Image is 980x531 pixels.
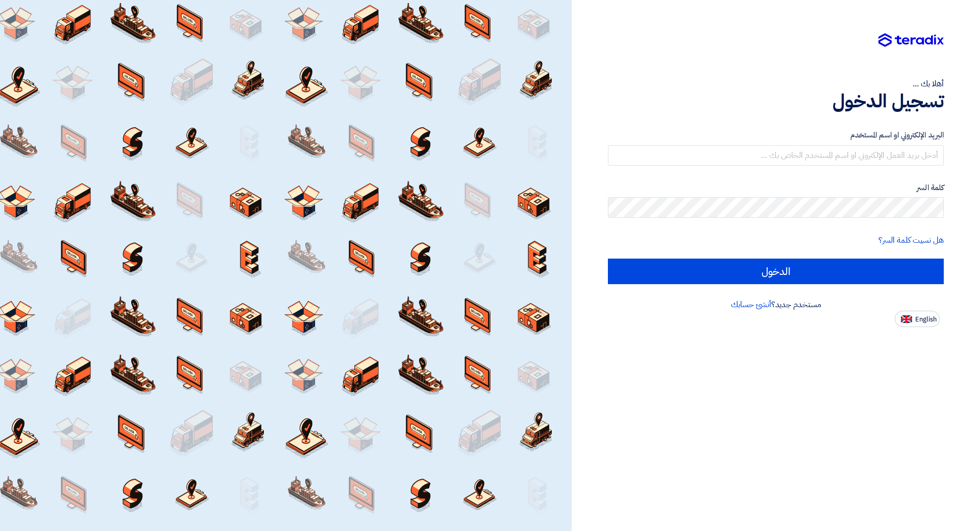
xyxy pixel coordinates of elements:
div: أهلا بك ... [608,78,944,90]
input: الدخول [608,259,944,284]
h1: تسجيل الدخول [608,90,944,112]
label: البريد الإلكتروني او اسم المستخدم [608,129,944,141]
a: أنشئ حسابك [731,298,771,311]
img: en-US.png [901,315,912,323]
span: English [915,316,937,323]
label: كلمة السر [608,182,944,194]
img: Teradix logo [878,33,944,48]
a: هل نسيت كلمة السر؟ [878,234,944,246]
div: مستخدم جديد؟ [608,298,944,311]
button: English [895,311,940,327]
input: أدخل بريد العمل الإلكتروني او اسم المستخدم الخاص بك ... [608,145,944,166]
